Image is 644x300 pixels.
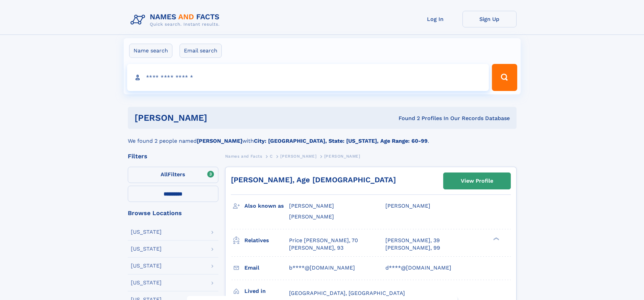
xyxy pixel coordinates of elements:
[127,64,489,91] input: search input
[408,11,462,27] a: Log In
[131,263,162,269] div: [US_STATE]
[492,236,500,241] div: ❯
[270,152,273,160] a: C
[303,115,510,122] div: Found 2 Profiles In Our Records Database
[324,154,360,159] span: [PERSON_NAME]
[128,167,218,183] label: Filters
[128,11,225,29] img: Logo Names and Facts
[444,173,510,189] a: View Profile
[270,154,273,159] span: C
[131,246,162,252] div: [US_STATE]
[128,210,218,216] div: Browse Locations
[128,153,218,159] div: Filters
[135,114,303,122] h1: [PERSON_NAME]
[225,152,262,160] a: Names and Facts
[280,152,316,160] a: [PERSON_NAME]
[161,171,168,178] span: All
[244,285,289,297] h3: Lived in
[128,129,517,145] div: We found 2 people named with .
[280,154,316,159] span: [PERSON_NAME]
[244,262,289,274] h3: Email
[244,235,289,246] h3: Relatives
[129,44,172,58] label: Name search
[197,138,242,144] b: [PERSON_NAME]
[231,176,396,184] a: [PERSON_NAME], Age [DEMOGRAPHIC_DATA]
[385,203,430,209] span: [PERSON_NAME]
[385,237,440,244] a: [PERSON_NAME], 39
[289,203,334,209] span: [PERSON_NAME]
[289,213,334,220] span: [PERSON_NAME]
[131,280,162,285] div: [US_STATE]
[462,11,517,27] a: Sign Up
[289,244,343,252] a: [PERSON_NAME], 93
[492,64,517,91] button: Search Button
[289,290,405,296] span: [GEOGRAPHIC_DATA], [GEOGRAPHIC_DATA]
[131,229,162,235] div: [US_STATE]
[244,200,289,212] h3: Also known as
[461,173,493,189] div: View Profile
[385,244,440,252] a: [PERSON_NAME], 99
[254,138,428,144] b: City: [GEOGRAPHIC_DATA], State: [US_STATE], Age Range: 60-99
[180,44,222,58] label: Email search
[289,237,358,244] a: Price [PERSON_NAME], 70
